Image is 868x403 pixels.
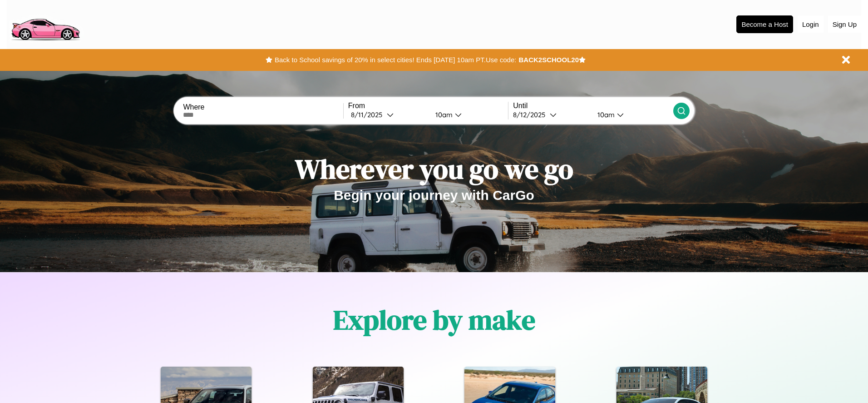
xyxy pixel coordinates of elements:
label: Until [513,102,673,110]
img: logo [7,5,84,43]
label: From [348,102,508,110]
button: 10am [428,110,508,119]
button: 8/11/2025 [348,110,428,119]
button: Login [798,16,824,33]
label: Where [183,103,343,111]
div: 10am [431,110,455,119]
b: BACK2SCHOOL20 [518,56,579,64]
div: 8 / 12 / 2025 [513,110,550,119]
button: Back to School savings of 20% in select cities! Ends [DATE] 10am PT.Use code: [272,54,518,66]
h1: Explore by make [333,301,535,338]
button: 10am [590,110,673,119]
div: 8 / 11 / 2025 [351,110,387,119]
button: Sign Up [828,16,861,33]
div: 10am [593,110,617,119]
button: Become a Host [736,15,793,33]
